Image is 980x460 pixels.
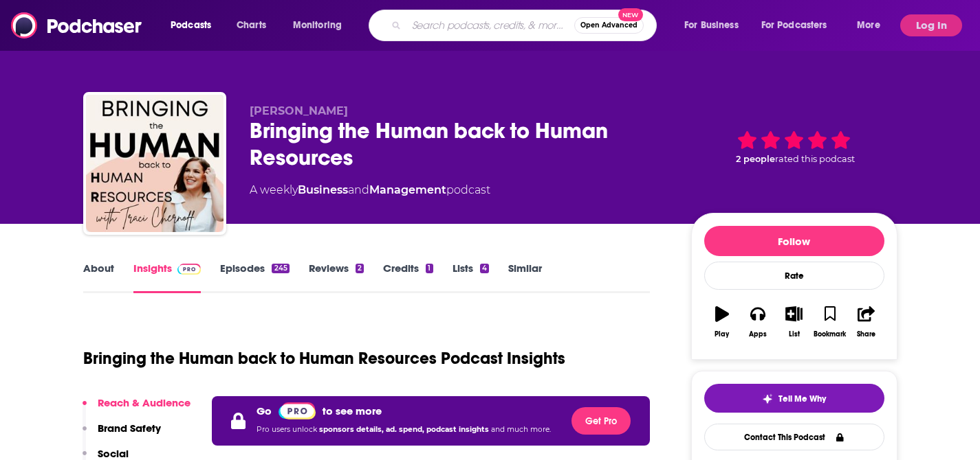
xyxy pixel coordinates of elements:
[789,330,800,338] div: List
[369,183,446,196] a: Management
[86,95,224,232] img: Bringing the Human back to Human Resources
[715,330,729,338] div: Play
[752,14,847,36] button: open menu
[279,402,316,419] img: Podchaser Pro
[453,262,489,293] a: Lists4
[383,262,433,293] a: Credits1
[323,404,382,417] p: to see more
[272,264,289,273] div: 245
[848,297,884,347] button: Share
[98,396,190,409] p: Reach & Audience
[98,447,129,460] p: Social
[571,407,631,435] button: Get Pro
[778,393,826,404] span: Tell Me Why
[704,424,884,450] a: Contact This Podcast
[775,154,855,164] span: rated this podcast
[293,16,342,35] span: Monitoring
[283,14,360,36] button: open menu
[618,8,643,21] span: New
[83,348,565,369] h1: Bringing the Human back to Human Resources Podcast Insights
[319,425,491,434] span: sponsors details, ad. spend, podcast insights
[740,297,776,347] button: Apps
[279,402,316,419] a: Pro website
[814,330,846,338] div: Bookmark
[857,16,880,35] span: More
[237,16,266,35] span: Charts
[761,16,827,35] span: For Podcasters
[11,12,143,38] img: Podchaser - Follow, Share and Rate Podcasts
[348,183,369,196] span: and
[691,104,897,189] div: 2 peoplerated this podcast
[684,16,739,35] span: For Business
[356,264,364,273] div: 2
[382,10,670,41] div: Search podcasts, credits, & more...
[177,264,202,275] img: Podchaser Pro
[675,14,756,36] button: open menu
[426,264,433,273] div: 1
[580,22,638,29] span: Open Advanced
[83,396,190,422] button: Reach & Audience
[847,14,897,36] button: open menu
[704,297,740,347] button: Play
[250,104,348,117] span: [PERSON_NAME]
[228,14,274,36] a: Charts
[480,264,489,273] div: 4
[704,226,884,256] button: Follow
[257,419,551,440] p: Pro users unlock and much more.
[900,14,962,36] button: Log In
[257,404,272,417] p: Go
[83,262,114,293] a: About
[171,16,211,35] span: Podcasts
[83,422,161,447] button: Brand Safety
[298,183,348,196] a: Business
[704,262,884,290] div: Rate
[704,384,884,413] button: tell me why sparkleTell Me Why
[309,262,364,293] a: Reviews2
[574,17,644,34] button: Open AdvancedNew
[749,330,767,338] div: Apps
[220,262,289,293] a: Episodes245
[857,330,875,338] div: Share
[762,393,773,404] img: tell me why sparkle
[161,14,229,36] button: open menu
[812,297,848,347] button: Bookmark
[406,14,574,36] input: Search podcasts, credits, & more...
[736,154,775,164] span: 2 people
[133,262,202,293] a: InsightsPodchaser Pro
[776,297,812,347] button: List
[250,182,490,198] div: A weekly podcast
[98,422,161,435] p: Brand Safety
[508,262,542,293] a: Similar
